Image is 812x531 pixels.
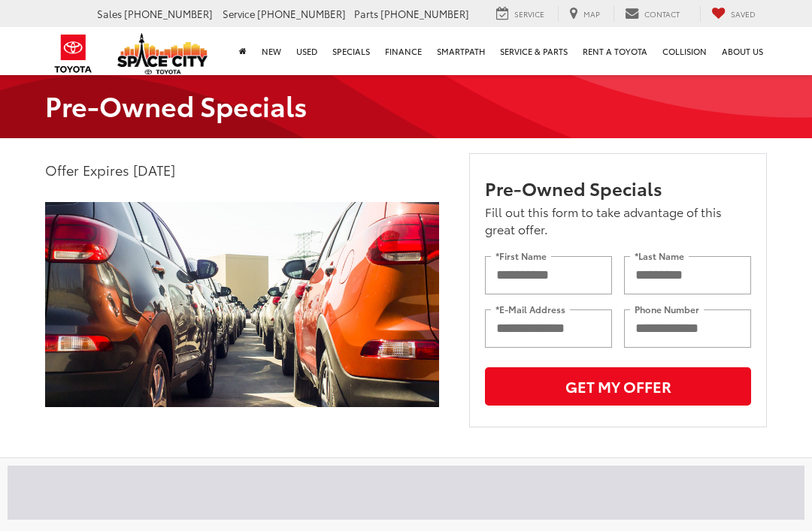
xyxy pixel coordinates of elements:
[583,8,600,20] span: Map
[257,7,346,20] span: [PHONE_NUMBER]
[655,27,714,75] a: Collision
[714,27,771,75] a: About Us
[558,6,611,22] a: Map
[45,29,101,78] img: Toyota
[630,251,689,261] label: *Last Name
[117,33,208,74] img: Space City Toyota
[492,27,575,75] a: Service & Parts
[485,367,751,406] button: Get My Offer
[289,27,325,75] a: Used
[614,6,691,22] a: Contact
[97,7,122,20] span: Sales
[491,251,551,261] label: *First Name
[485,6,556,22] a: Service
[575,27,655,75] a: Rent a Toyota
[731,8,756,20] span: Saved
[485,204,751,238] p: Fill out this form to take advantage of this great offer.
[254,27,289,75] a: New
[232,27,254,75] a: Home
[377,27,429,75] a: Finance
[325,27,377,75] a: Specials
[380,7,469,20] span: [PHONE_NUMBER]
[491,304,570,314] label: *E-Mail Address
[354,7,378,20] span: Parts
[223,7,255,20] span: Service
[514,8,544,20] span: Service
[485,178,751,198] h3: Pre-Owned Specials
[630,304,704,314] label: Phone Number
[700,6,767,22] a: My Saved Vehicles
[45,86,308,124] strong: Pre-Owned Specials
[124,7,213,20] span: [PHONE_NUMBER]
[429,27,492,75] a: SmartPath
[644,8,680,20] span: Contact
[45,161,439,180] p: Offer Expires [DATE]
